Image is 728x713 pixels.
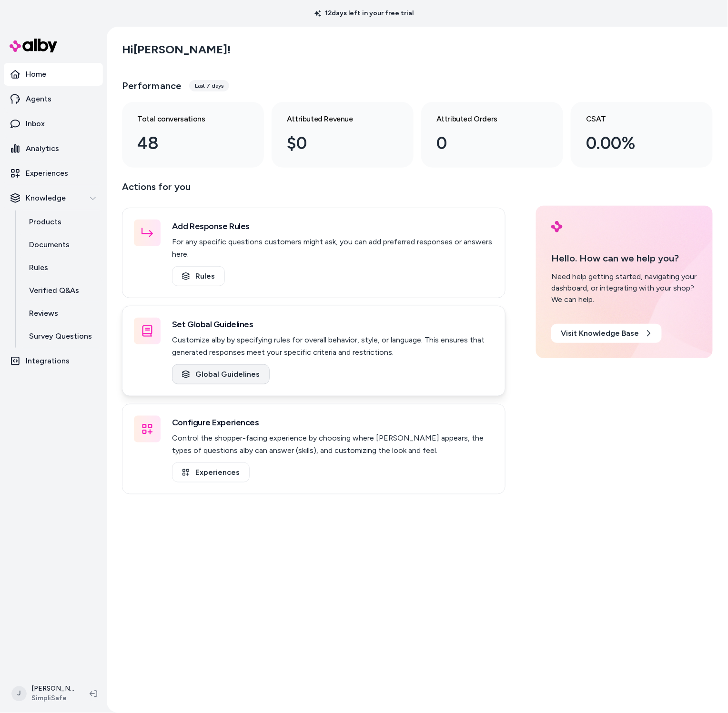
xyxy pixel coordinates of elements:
[436,131,533,156] div: 0
[26,168,68,179] p: Experiences
[172,318,494,331] h3: Set Global Guidelines
[20,233,103,256] a: Documents
[26,69,46,80] p: Home
[172,220,494,233] h3: Add Response Rules
[172,416,494,429] h3: Configure Experiences
[4,187,103,210] button: Knowledge
[172,364,270,384] a: Global Guidelines
[551,251,698,265] p: Hello. How can we help you?
[436,113,533,125] h3: Attributed Orders
[551,324,662,343] a: Visit Knowledge Base
[20,279,103,302] a: Verified Q&As
[20,256,103,279] a: Rules
[31,684,74,694] p: [PERSON_NAME]
[4,63,103,86] a: Home
[137,113,233,125] h3: Total conversations
[26,143,59,154] p: Analytics
[29,239,70,251] p: Documents
[172,432,494,457] p: Control the shopper-facing experience by choosing where [PERSON_NAME] appears, the types of quest...
[4,162,103,185] a: Experiences
[287,113,383,125] h3: Attributed Revenue
[287,131,383,156] div: $0
[26,118,45,130] p: Inbox
[586,113,682,125] h3: CSAT
[122,102,264,168] a: Total conversations 48
[551,221,563,232] img: alby Logo
[4,137,103,160] a: Analytics
[172,334,494,359] p: Customize alby by specifying rules for overall behavior, style, or language. This ensures that ge...
[122,79,182,92] h3: Performance
[29,331,92,342] p: Survey Questions
[20,211,103,233] a: Products
[551,271,698,305] div: Need help getting started, navigating your dashboard, or integrating with your shop? We can help.
[122,179,506,202] p: Actions for you
[122,42,231,57] h2: Hi [PERSON_NAME] !
[4,350,103,372] a: Integrations
[172,236,494,261] p: For any specific questions customers might ask, you can add preferred responses or answers here.
[20,325,103,348] a: Survey Questions
[31,694,74,703] span: SimpliSafe
[189,80,229,91] div: Last 7 days
[421,102,563,168] a: Attributed Orders 0
[29,308,58,319] p: Reviews
[571,102,713,168] a: CSAT 0.00%
[4,88,103,110] a: Agents
[26,192,66,204] p: Knowledge
[586,131,682,156] div: 0.00%
[272,102,414,168] a: Attributed Revenue $0
[10,39,57,52] img: alby Logo
[29,262,48,273] p: Rules
[309,9,419,18] p: 12 days left in your free trial
[29,216,61,228] p: Products
[137,131,233,156] div: 48
[29,285,79,296] p: Verified Q&As
[4,112,103,135] a: Inbox
[172,266,225,286] a: Rules
[6,679,82,709] button: J[PERSON_NAME]SimpliSafe
[172,462,250,482] a: Experiences
[20,302,103,325] a: Reviews
[11,686,27,702] span: J
[26,355,70,367] p: Integrations
[26,93,51,105] p: Agents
